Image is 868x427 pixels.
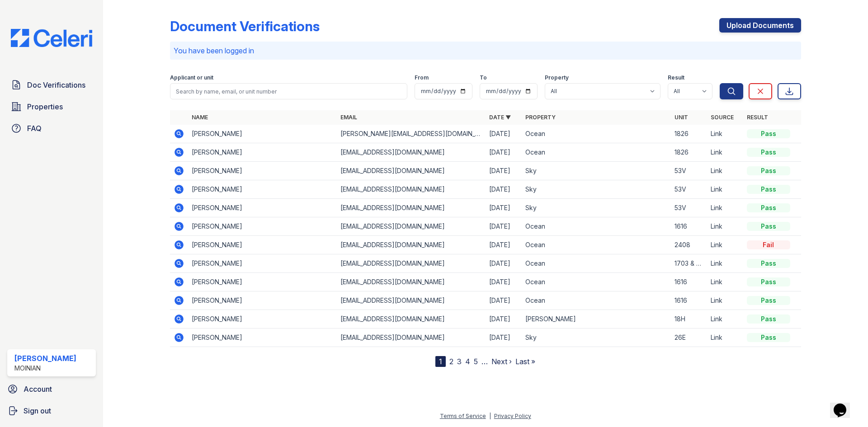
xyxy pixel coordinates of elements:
[174,45,797,56] p: You have been logged in
[4,402,99,420] button: Sign out
[474,357,478,366] a: 5
[170,74,213,81] label: Applicant or unit
[525,114,556,121] a: Property
[522,143,670,162] td: Ocean
[494,413,531,419] a: Privacy Policy
[188,180,337,199] td: [PERSON_NAME]
[170,18,320,34] div: Document Verifications
[747,240,790,249] div: Fail
[671,254,707,273] td: 1703 & 3001
[188,162,337,180] td: [PERSON_NAME]
[707,254,743,273] td: Link
[4,380,99,398] a: Account
[747,129,790,138] div: Pass
[486,199,522,217] td: [DATE]
[486,125,522,143] td: [DATE]
[170,83,407,99] input: Search by name, email, or unit number
[522,254,670,273] td: Ocean
[188,125,337,143] td: [PERSON_NAME]
[188,291,337,310] td: [PERSON_NAME]
[188,217,337,236] td: [PERSON_NAME]
[14,364,76,373] div: Moinian
[671,217,707,236] td: 1616
[668,74,684,81] label: Result
[486,310,522,328] td: [DATE]
[7,119,96,137] a: FAQ
[27,101,63,112] span: Properties
[707,180,743,199] td: Link
[27,80,85,90] span: Doc Verifications
[747,203,790,212] div: Pass
[486,291,522,310] td: [DATE]
[486,143,522,162] td: [DATE]
[671,180,707,199] td: 53V
[24,405,51,416] span: Sign out
[515,357,535,366] a: Last »
[671,291,707,310] td: 1616
[449,357,453,366] a: 2
[188,236,337,254] td: [PERSON_NAME]
[440,413,486,419] a: Terms of Service
[522,310,670,328] td: [PERSON_NAME]
[747,314,790,324] div: Pass
[707,162,743,180] td: Link
[671,143,707,162] td: 1826
[486,180,522,199] td: [DATE]
[671,162,707,180] td: 53V
[337,199,486,217] td: [EMAIL_ADDRESS][DOMAIN_NAME]
[480,74,487,81] label: To
[747,166,790,175] div: Pass
[337,162,486,180] td: [EMAIL_ADDRESS][DOMAIN_NAME]
[486,236,522,254] td: [DATE]
[486,254,522,273] td: [DATE]
[486,328,522,347] td: [DATE]
[522,273,670,291] td: Ocean
[707,125,743,143] td: Link
[522,291,670,310] td: Ocean
[671,125,707,143] td: 1826
[545,74,569,81] label: Property
[415,74,429,81] label: From
[747,296,790,305] div: Pass
[337,180,486,199] td: [EMAIL_ADDRESS][DOMAIN_NAME]
[486,217,522,236] td: [DATE]
[522,236,670,254] td: Ocean
[747,333,790,342] div: Pass
[707,273,743,291] td: Link
[671,328,707,347] td: 26E
[435,356,446,367] div: 1
[188,273,337,291] td: [PERSON_NAME]
[719,18,801,33] a: Upload Documents
[337,236,486,254] td: [EMAIL_ADDRESS][DOMAIN_NAME]
[489,114,511,121] a: Date ▼
[675,114,688,121] a: Unit
[522,125,670,143] td: Ocean
[27,123,42,134] span: FAQ
[7,98,96,116] a: Properties
[337,310,486,328] td: [EMAIL_ADDRESS][DOMAIN_NAME]
[707,236,743,254] td: Link
[522,199,670,217] td: Sky
[671,199,707,217] td: 53V
[491,357,512,366] a: Next ›
[14,353,76,364] div: [PERSON_NAME]
[830,391,859,418] iframe: chat widget
[188,143,337,162] td: [PERSON_NAME]
[522,217,670,236] td: Ocean
[188,199,337,217] td: [PERSON_NAME]
[337,217,486,236] td: [EMAIL_ADDRESS][DOMAIN_NAME]
[340,114,357,121] a: Email
[489,413,491,419] div: |
[465,357,470,366] a: 4
[486,273,522,291] td: [DATE]
[747,222,790,231] div: Pass
[192,114,208,121] a: Name
[707,328,743,347] td: Link
[707,291,743,310] td: Link
[747,259,790,268] div: Pass
[457,357,462,366] a: 3
[4,29,99,47] img: CE_Logo_Blue-a8612792a0a2168367f1c8372b55b34899dd931a85d93a1a3d3e32e68fde9ad4.png
[671,273,707,291] td: 1616
[747,114,768,121] a: Result
[337,291,486,310] td: [EMAIL_ADDRESS][DOMAIN_NAME]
